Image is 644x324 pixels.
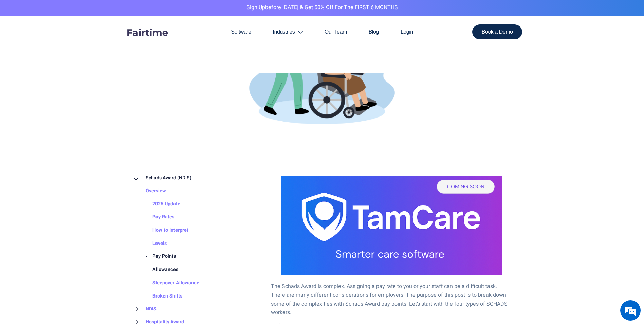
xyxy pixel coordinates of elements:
[3,198,129,222] textarea: Choose an option
[314,16,358,48] a: Our Team
[139,224,188,237] a: How to Interpret
[271,282,512,317] p: The Schads Award is complex. Assigning a pay rate to you or your staff can be a difficult task. T...
[15,166,53,179] div: Get Started
[132,172,191,184] a: Schads Award (NDIS)
[139,237,167,250] a: Levels
[12,104,65,109] div: SCHADS Classification Tool
[139,198,180,211] a: 2025 Update
[358,16,390,48] a: Blog
[281,176,502,275] img: tamcare smarter care software
[482,29,513,35] span: Book a Demo
[35,38,114,47] div: SCHADS Classification Tool
[14,131,109,161] div: If you need to classify a SCHADS Award employee you have come to the right place! There are 3 qui...
[139,290,182,303] a: Broken Shifts
[139,263,178,276] a: Allowances
[262,16,314,48] a: Industries
[390,16,424,48] a: Login
[139,276,199,290] a: Sleepover Allowance
[14,114,62,122] span: Welcome to Fairtime!
[472,24,522,39] a: Book a Demo
[9,112,67,125] div: 8:16 AM
[139,250,176,263] a: Pay Points
[132,184,166,198] a: Overview
[246,3,265,12] a: Sign Up
[5,3,639,12] p: before [DATE] & Get 50% Off for the FIRST 6 MONTHS
[139,211,174,224] a: Pay Rates
[132,303,157,316] a: NDIS
[220,16,262,48] a: Software
[111,3,128,20] div: Minimize live chat window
